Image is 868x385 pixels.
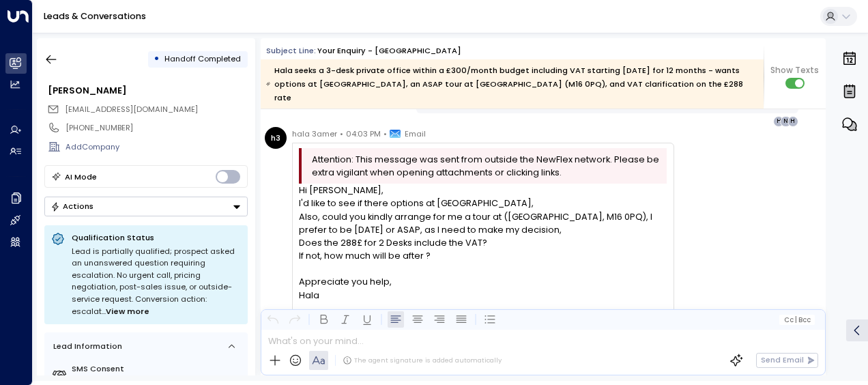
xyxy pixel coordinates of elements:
[266,63,757,104] div: Hala seeks a 3-desk private office within a £300/month budget including VAT starting [DATE] for 1...
[346,127,381,141] span: 04:03 PM
[44,10,146,22] a: Leads & Conversations
[299,289,667,302] div: Hala
[265,127,287,149] div: h3
[50,201,93,211] div: Actions
[299,249,667,262] div: If not, how much will be after ?
[787,116,798,127] div: H
[65,170,97,184] div: AI Mode
[65,104,198,115] span: eng.hala_86923@hotmail.com
[66,122,247,134] div: [PHONE_NUMBER]
[770,64,819,76] span: Show Texts
[72,246,241,318] div: Lead is partially qualified; prospect asked an unanswered question requiring escalation. No urgen...
[65,104,198,115] span: [EMAIL_ADDRESS][DOMAIN_NAME]
[66,141,247,153] div: AddCompany
[299,275,667,288] div: Appreciate you help,
[164,53,241,64] span: Handoff Completed
[405,127,426,141] span: Email
[299,197,667,210] div: I'd like to see if there options at [GEOGRAPHIC_DATA],
[48,84,247,97] div: [PERSON_NAME]
[340,127,343,141] span: •
[292,127,337,141] span: hala 3amer
[265,311,281,328] button: Undo
[779,315,815,325] button: Cc|Bcc
[795,316,797,324] span: |
[266,45,316,56] span: Subject Line:
[44,197,248,216] button: Actions
[49,341,122,352] div: Lead Information
[317,45,461,57] div: Your enquiry - [GEOGRAPHIC_DATA]
[343,356,502,365] div: The agent signature is added automatically
[154,49,160,69] div: •
[780,116,791,127] div: N
[106,306,149,318] span: View more
[72,232,241,243] p: Qualification Status
[72,363,243,375] label: SMS Consent
[784,316,811,324] span: Cc Bcc
[299,210,667,236] div: Also, could you kindly arrange for me a tour at ([GEOGRAPHIC_DATA], M16 0PQ), I prefer to be [DAT...
[299,184,667,197] div: Hi [PERSON_NAME],
[299,236,667,249] div: Does the 288£ for 2 Desks include the VAT?
[384,127,387,141] span: •
[773,116,784,127] div: H
[312,153,663,179] span: Attention: This message was sent from outside the NewFlex network. Please be extra vigilant when ...
[44,197,248,216] div: Button group with a nested menu
[287,311,303,328] button: Redo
